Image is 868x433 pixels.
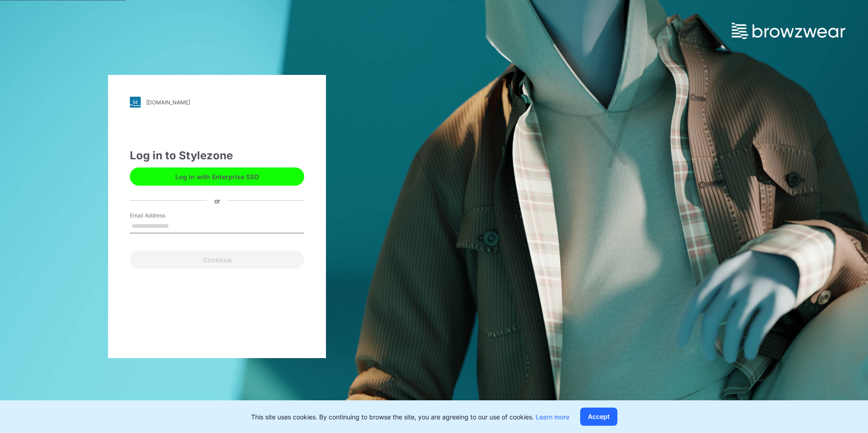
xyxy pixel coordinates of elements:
div: Log in to Stylezone [130,148,304,164]
div: or [207,196,227,205]
p: This site uses cookies. By continuing to browse the site, you are agreeing to our use of cookies. [251,412,569,422]
a: [DOMAIN_NAME] [130,97,304,108]
img: browzwear-logo.e42bd6dac1945053ebaf764b6aa21510.svg [732,23,845,39]
label: Email Address [130,212,193,220]
button: Accept [580,408,617,426]
button: Log in with Enterprise SSO [130,167,304,186]
a: Learn more [536,413,569,421]
div: [DOMAIN_NAME] [146,99,190,106]
img: stylezone-logo.562084cfcfab977791bfbf7441f1a819.svg [130,97,141,108]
